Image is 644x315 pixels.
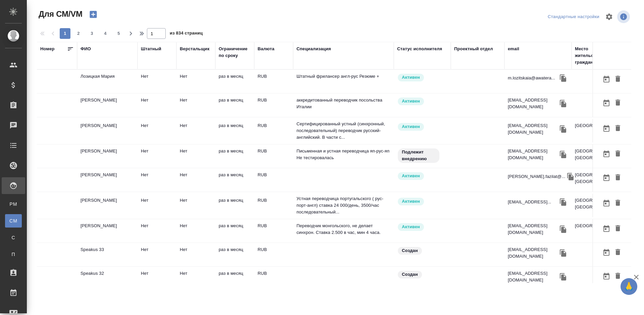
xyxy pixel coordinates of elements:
td: [GEOGRAPHIC_DATA], [GEOGRAPHIC_DATA] [572,144,632,168]
p: Подлежит внедрению [402,149,435,162]
td: Нет [176,219,215,243]
button: Удалить [612,122,624,135]
button: Удалить [612,223,624,235]
td: RUB [254,93,293,117]
div: Рядовой исполнитель: назначай с учетом рейтинга [397,97,447,106]
p: аккредитованный переводчик посольства Италии [297,97,390,110]
td: [PERSON_NAME] [77,194,138,217]
button: Скопировать [558,272,568,282]
p: Устная переводчица португальского ( рус-порт-англ) ставка 24 000/день, 3500/час последовательный... [297,195,390,215]
td: [GEOGRAPHIC_DATA], [GEOGRAPHIC_DATA] [572,168,632,192]
td: Нет [138,267,176,290]
button: 5 [113,28,124,39]
td: Нет [176,70,215,93]
span: П [8,251,18,258]
p: Активен [402,224,420,230]
td: RUB [254,194,293,217]
td: Нет [138,93,176,117]
td: RUB [254,243,293,266]
span: 3 [87,30,97,37]
button: Удалить [612,97,624,109]
p: [EMAIL_ADDRESS][DOMAIN_NAME] [508,122,558,136]
a: П [5,248,22,261]
a: CM [5,214,22,228]
td: [PERSON_NAME] [77,219,138,243]
button: Скопировать [558,124,568,134]
span: Для СМ/VM [37,9,83,19]
button: Открыть календарь загрузки [601,246,612,259]
td: RUB [254,267,293,290]
td: RUB [254,219,293,243]
button: Скопировать [558,248,568,258]
div: Верстальщик [180,46,210,52]
div: Проектный отдел [454,46,493,52]
button: Удалить [612,172,624,184]
button: Открыть календарь загрузки [601,270,612,282]
button: Открыть календарь загрузки [601,97,612,109]
button: 3 [87,28,97,39]
td: RUB [254,168,293,192]
td: раз в месяц [215,119,254,142]
button: Удалить [612,148,624,160]
button: Скопировать [558,224,568,234]
td: раз в месяц [215,144,254,168]
button: 2 [73,28,84,39]
div: ФИО [80,46,91,52]
td: Нет [176,119,215,142]
button: Скопировать [558,197,568,207]
td: Нет [138,219,176,243]
td: раз в месяц [215,243,254,266]
button: Удалить [612,197,624,209]
div: Рядовой исполнитель: назначай с учетом рейтинга [397,122,447,131]
div: split button [546,12,601,22]
button: Удалить [612,73,624,85]
td: Нет [176,144,215,168]
p: [EMAIL_ADDRESS][DOMAIN_NAME] [508,148,558,161]
td: [PERSON_NAME] [77,93,138,117]
td: раз в месяц [215,219,254,243]
div: email [508,46,519,52]
span: из 834 страниц [170,29,203,39]
div: Рядовой исполнитель: назначай с учетом рейтинга [397,73,447,82]
button: Скопировать [566,172,576,182]
p: [EMAIL_ADDRESS][DOMAIN_NAME] [508,97,558,110]
div: Место жительства(Город), гражданство [575,46,629,66]
p: [EMAIL_ADDRESS][DOMAIN_NAME] [508,223,558,236]
td: раз в месяц [215,168,254,192]
span: CM [8,217,18,224]
span: Посмотреть информацию [617,10,631,23]
td: Нет [176,194,215,217]
td: RUB [254,144,293,168]
td: Speakus 32 [77,267,138,290]
span: 🙏 [623,279,635,294]
div: Ограничение по сроку [219,46,251,59]
button: Открыть календарь загрузки [601,148,612,160]
p: [EMAIL_ADDRESS][DOMAIN_NAME] [508,246,558,260]
div: Номер [40,46,55,52]
td: Нет [176,168,215,192]
div: Статус исполнителя [397,46,442,52]
button: Открыть календарь загрузки [601,223,612,235]
td: Нет [138,119,176,142]
button: Открыть календарь загрузки [601,122,612,135]
button: Создать [85,9,101,20]
div: Рядовой исполнитель: назначай с учетом рейтинга [397,197,447,206]
p: Создан [402,247,418,254]
button: Скопировать [558,149,568,160]
td: Нет [138,168,176,192]
button: Удалить [612,246,624,259]
td: RUB [254,70,293,93]
div: Рядовой исполнитель: назначай с учетом рейтинга [397,172,447,181]
td: [GEOGRAPHIC_DATA], [GEOGRAPHIC_DATA] [572,194,632,217]
td: раз в месяц [215,194,254,217]
div: Валюта [258,46,274,52]
td: Нет [176,93,215,117]
button: Скопировать [558,73,568,83]
p: [EMAIL_ADDRESS]... [508,199,551,205]
button: Открыть календарь загрузки [601,73,612,85]
td: Нет [176,267,215,290]
span: 2 [73,30,84,37]
td: раз в месяц [215,267,254,290]
p: [EMAIL_ADDRESS][DOMAIN_NAME] [508,270,558,283]
a: С [5,231,22,244]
